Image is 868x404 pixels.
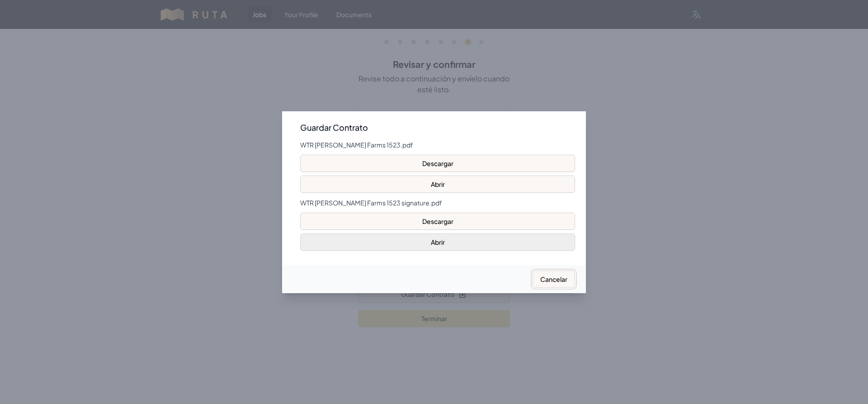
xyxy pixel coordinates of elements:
div: WTR [PERSON_NAME] Farms 1523.pdf [300,140,575,151]
button: Descargar [300,213,575,230]
button: Descargar [300,155,575,172]
button: Abrir [300,233,575,251]
div: WTR [PERSON_NAME] Farms 1523 signature.pdf [300,198,575,209]
h3: Guardar Contrato [300,122,575,133]
button: Abrir [300,176,575,193]
button: Cancelar [533,271,575,288]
